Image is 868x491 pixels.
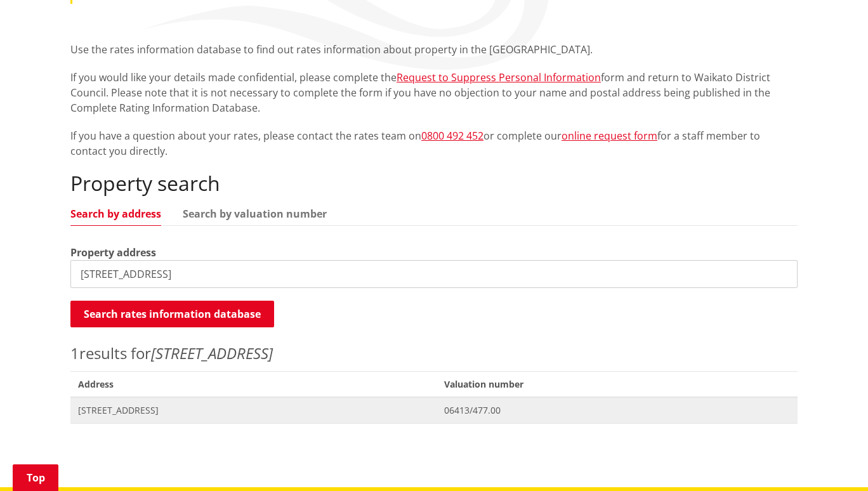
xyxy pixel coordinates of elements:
a: Top [13,464,58,491]
p: If you would like your details made confidential, please complete the form and return to Waikato ... [70,70,798,115]
a: 0800 492 452 [421,129,483,143]
a: Request to Suppress Personal Information [397,70,601,84]
a: Search by address [70,209,161,219]
em: [STREET_ADDRESS] [151,343,273,363]
input: e.g. Duke Street NGARUAWAHIA [70,260,798,288]
span: 06413/477.00 [444,404,790,417]
a: Search by valuation number [183,209,327,219]
span: Address [70,371,437,397]
p: If you have a question about your rates, please contact the rates team on or complete our for a s... [70,128,798,159]
a: [STREET_ADDRESS] 06413/477.00 [70,397,798,423]
iframe: Messenger Launcher [810,438,855,483]
button: Search rates information database [70,301,274,327]
span: 1 [70,343,79,363]
h2: Property search [70,171,798,195]
p: results for [70,342,798,365]
span: [STREET_ADDRESS] [78,404,429,417]
p: Use the rates information database to find out rates information about property in the [GEOGRAPHI... [70,42,798,57]
span: Valuation number [437,371,798,397]
label: Property address [70,245,156,260]
a: online request form [562,129,657,143]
